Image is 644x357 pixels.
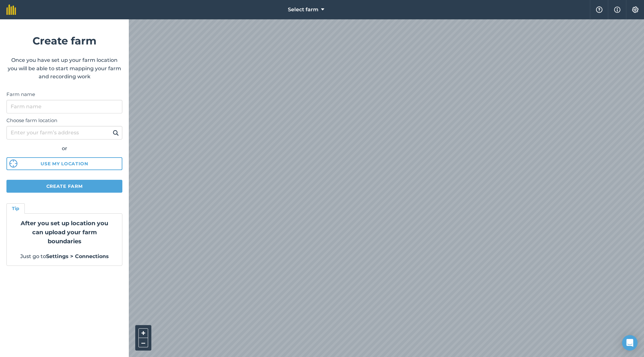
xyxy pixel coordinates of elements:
[6,180,122,193] button: Create farm
[622,335,638,351] div: Open Intercom Messenger
[113,129,119,137] img: svg+xml;base64,PHN2ZyB4bWxucz0iaHR0cDovL3d3dy53My5vcmcvMjAwMC9zdmciIHdpZHRoPSIxOSIgaGVpZ2h0PSIyNC...
[6,33,122,49] h1: Create farm
[9,159,17,168] img: svg%3e
[631,6,639,13] img: A cog icon
[595,6,603,13] img: A question mark icon
[6,56,122,81] p: Once you have set up your farm location you will be able to start mapping your farm and recording...
[6,157,122,170] button: Use my location
[14,252,114,261] p: Just go to
[6,91,122,98] label: Farm name
[138,328,148,338] button: +
[138,338,148,347] button: –
[288,6,318,14] span: Select farm
[6,144,122,153] div: or
[46,253,109,259] strong: Settings > Connections
[6,100,122,113] input: Farm name
[614,6,620,14] img: svg+xml;base64,PHN2ZyB4bWxucz0iaHR0cDovL3d3dy53My5vcmcvMjAwMC9zdmciIHdpZHRoPSIxNyIgaGVpZ2h0PSIxNy...
[6,117,122,124] label: Choose farm location
[6,5,16,15] img: fieldmargin Logo
[12,205,19,212] h4: Tip
[6,126,122,140] input: Enter your farm’s address
[21,220,108,245] strong: After you set up location you can upload your farm boundaries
